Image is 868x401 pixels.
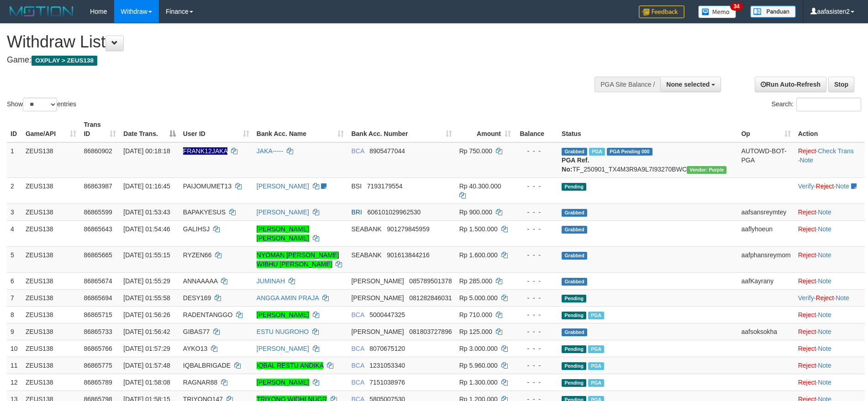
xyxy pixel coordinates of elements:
[818,311,831,318] a: Note
[750,5,796,18] img: panduan.png
[351,379,364,386] span: BCA
[798,362,816,369] a: Reject
[351,294,404,302] span: [PERSON_NAME]
[798,225,816,233] a: Reject
[737,203,794,220] td: aafsansreymtey
[183,328,210,335] span: GIBAS77
[179,116,253,142] th: User ID: activate to sort column ascending
[183,345,207,352] span: AYKO13
[794,374,865,391] td: ·
[818,345,831,352] a: Note
[369,379,405,386] span: Copy 7151038976 to clipboard
[660,77,721,92] button: None selected
[459,251,498,259] span: Rp 1.600.000
[798,328,816,335] a: Reject
[594,77,660,92] div: PGA Site Balance /
[562,226,587,234] span: Grabbed
[562,148,587,156] span: Grabbed
[183,362,231,369] span: IQBALBRIGADE
[123,311,170,318] span: [DATE] 01:56:26
[22,220,80,246] td: ZEUS138
[84,182,112,190] span: 86863987
[518,182,554,191] div: - - -
[22,340,80,357] td: ZEUS138
[7,33,569,51] h1: Withdraw List
[836,294,849,302] a: Note
[459,208,492,216] span: Rp 900.000
[588,312,604,319] span: Marked by aafsolysreylen
[387,225,429,233] span: Copy 901279845959 to clipboard
[7,220,22,246] td: 4
[459,277,492,285] span: Rp 285.000
[798,182,814,190] a: Verify
[588,362,604,370] span: Marked by aafsolysreylen
[518,344,554,353] div: - - -
[800,156,814,164] a: Note
[737,323,794,340] td: aafsoksokha
[737,246,794,272] td: aafphansreymom
[687,166,726,174] span: Vendor URL: https://trx4.1velocity.biz
[7,5,76,18] img: MOTION_logo.png
[518,378,554,387] div: - - -
[257,362,324,369] a: IQBAL RESTU ANDIKA
[818,362,831,369] a: Note
[183,208,226,216] span: BAPAKYESUS
[351,311,364,318] span: BCA
[123,345,170,352] span: [DATE] 01:57:29
[183,182,231,190] span: PAIJOMUMET13
[818,147,854,155] a: Check Trans
[562,362,586,370] span: Pending
[7,323,22,340] td: 9
[257,345,309,352] a: [PERSON_NAME]
[80,116,120,142] th: Trans ID: activate to sort column ascending
[562,295,586,302] span: Pending
[369,345,405,352] span: Copy 8070675120 to clipboard
[347,116,455,142] th: Bank Acc. Number: activate to sort column ascending
[123,147,170,155] span: [DATE] 00:18:18
[737,220,794,246] td: aaflyhoeun
[22,374,80,391] td: ZEUS138
[351,147,364,155] span: BCA
[257,311,309,318] a: [PERSON_NAME]
[562,183,586,191] span: Pending
[794,220,865,246] td: ·
[798,311,816,318] a: Reject
[459,182,501,190] span: Rp 40.300.000
[818,328,831,335] a: Note
[22,203,80,220] td: ZEUS138
[257,147,283,155] a: JAKA-----
[183,294,211,302] span: DESY169
[351,345,364,352] span: BCA
[84,294,112,302] span: 86865694
[22,357,80,374] td: ZEUS138
[737,272,794,289] td: aafKayrany
[798,208,816,216] a: Reject
[794,177,865,203] td: · ·
[84,277,112,285] span: 86865674
[253,116,348,142] th: Bank Acc. Name: activate to sort column ascending
[562,156,589,173] b: PGA Ref. No:
[798,345,816,352] a: Reject
[7,340,22,357] td: 10
[183,225,210,233] span: GALIHSJ
[772,98,861,111] label: Search:
[518,310,554,319] div: - - -
[22,272,80,289] td: ZEUS138
[755,77,826,92] a: Run Auto-Refresh
[794,306,865,323] td: ·
[518,146,554,156] div: - - -
[794,357,865,374] td: ·
[84,328,112,335] span: 86865733
[459,379,498,386] span: Rp 1.300.000
[84,345,112,352] span: 86865766
[798,251,816,259] a: Reject
[257,182,309,190] a: [PERSON_NAME]
[459,311,492,318] span: Rp 710.000
[32,56,97,66] span: OXPLAY > ZEUS138
[351,208,362,216] span: BRI
[183,379,217,386] span: RAGNAR88
[818,379,831,386] a: Note
[798,294,814,302] a: Verify
[794,142,865,178] td: · ·
[351,362,364,369] span: BCA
